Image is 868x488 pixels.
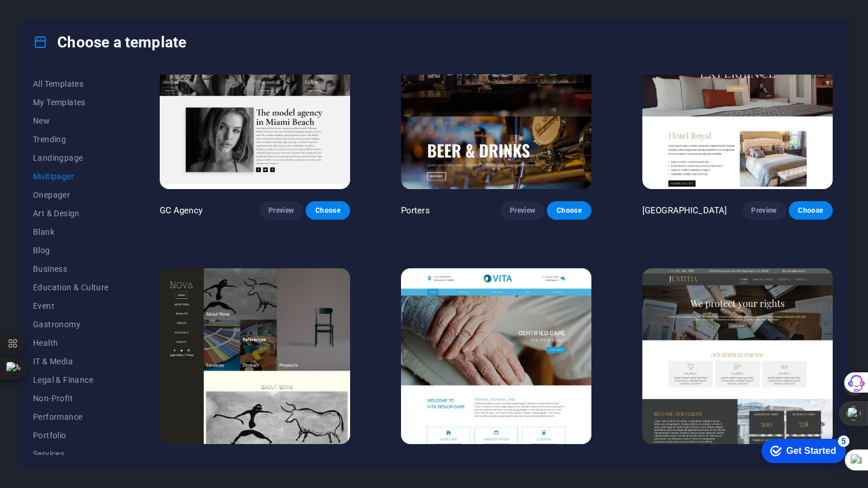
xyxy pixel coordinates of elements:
[33,412,109,422] span: Performance
[34,13,84,23] div: Get Started
[33,431,109,440] span: Portfolio
[33,352,109,371] button: IT & Media
[401,14,591,189] img: Porters
[33,130,109,149] button: Trending
[33,283,109,292] span: Education & Culture
[269,206,294,215] span: Preview
[33,371,109,389] button: Legal & Finance
[33,93,109,112] button: My Templates
[33,75,109,93] button: All Templates
[751,206,777,215] span: Preview
[315,206,340,215] span: Choose
[33,116,109,125] span: New
[33,394,109,403] span: Non-Profit
[547,201,591,220] button: Choose
[798,206,823,215] span: Choose
[33,98,109,107] span: My Templates
[33,389,109,408] button: Non-Profit
[789,201,833,220] button: Choose
[33,227,109,236] span: Blank
[33,190,109,199] span: Onepager
[259,201,303,220] button: Preview
[33,186,109,204] button: Onepager
[33,172,109,181] span: Multipager
[401,268,591,443] img: Vita
[33,320,109,329] span: Gastronomy
[9,6,94,30] div: Get Started 5 items remaining, 0% complete
[33,135,109,144] span: Trending
[501,201,545,220] button: Preview
[33,334,109,352] button: Health
[86,2,97,14] div: 5
[33,264,109,273] span: Business
[160,205,203,216] p: GC Agency
[510,206,535,215] span: Preview
[33,426,109,445] button: Portfolio
[33,260,109,278] button: Business
[33,209,109,218] span: Art & Design
[33,278,109,297] button: Education & Culture
[160,268,350,443] img: Nova
[33,79,109,88] span: All Templates
[33,167,109,186] button: Multipager
[33,449,109,459] span: Services
[33,204,109,223] button: Art & Design
[33,408,109,426] button: Performance
[556,206,582,215] span: Choose
[642,14,833,189] img: Hotel Royal
[306,201,350,220] button: Choose
[33,445,109,463] button: Services
[401,205,430,216] p: Porters
[33,246,109,255] span: Blog
[33,315,109,334] button: Gastronomy
[33,33,186,51] h4: Choose a template
[642,268,833,443] img: Justitia
[33,297,109,315] button: Event
[33,375,109,385] span: Legal & Finance
[33,357,109,366] span: IT & Media
[33,149,109,167] button: Landingpage
[33,338,109,347] span: Health
[33,301,109,310] span: Event
[33,223,109,241] button: Blank
[33,112,109,130] button: New
[642,205,727,216] p: [GEOGRAPHIC_DATA]
[742,201,786,220] button: Preview
[160,14,350,189] img: GC Agency
[33,241,109,260] button: Blog
[33,153,109,162] span: Landingpage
